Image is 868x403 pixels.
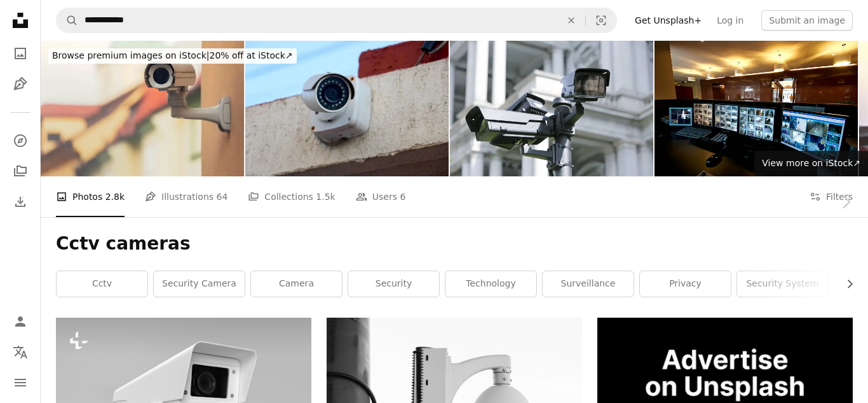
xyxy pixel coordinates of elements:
a: Next [824,141,868,263]
button: Clear [557,8,585,32]
a: Log in [709,10,751,31]
button: Menu [8,370,33,395]
a: Browse premium images on iStock|20% off at iStock↗ [41,41,304,71]
button: Visual search [586,8,616,32]
button: Submit an image [761,10,853,31]
span: Browse premium images on iStock | [52,50,209,60]
a: Log in / Sign up [8,309,33,334]
a: Photos [8,41,33,66]
a: Illustrations 64 [145,176,227,217]
form: Find visuals sitewide [56,8,617,33]
a: Get Unsplash+ [627,10,709,31]
img: Security Camera in the Street [450,41,653,176]
img: image of closed-circuit television [245,41,449,176]
span: 1.5k [316,190,335,204]
a: security system [737,271,828,297]
h1: Cctv cameras [56,232,853,255]
a: technology [445,271,536,297]
button: Search Unsplash [57,8,78,32]
a: Collections 1.5k [248,176,335,217]
button: Language [8,339,33,365]
span: 6 [400,190,405,204]
div: 20% off at iStock ↗ [48,48,297,64]
a: security camera [154,271,245,297]
img: Security camera in the city [41,41,244,176]
a: privacy [640,271,731,297]
a: View more on iStock↗ [754,151,868,176]
a: Illustrations [8,71,33,97]
button: scroll list to the right [838,271,853,297]
a: cctv [57,271,147,297]
img: Security Monitors in Office Building [654,41,858,176]
span: 64 [217,190,228,204]
a: Explore [8,128,33,153]
a: Users 6 [356,176,406,217]
button: Filters [810,176,853,217]
a: security [348,271,439,297]
span: View more on iStock ↗ [762,158,860,168]
a: surveillance [543,271,634,297]
a: camera [251,271,342,297]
